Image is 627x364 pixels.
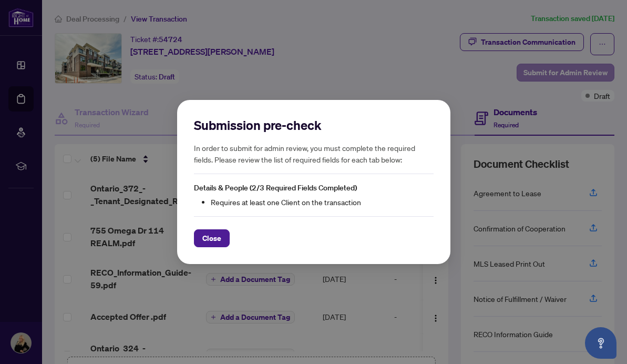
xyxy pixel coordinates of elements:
[194,229,230,247] button: Close
[194,142,434,165] h5: In order to submit for admin review, you must complete the required fields. Please review the lis...
[202,230,221,247] span: Close
[194,183,357,193] span: Details & People (2/3 Required Fields Completed)
[194,117,434,134] h2: Submission pre-check
[585,327,616,359] button: Open asap
[211,196,434,208] li: Requires at least one Client on the transaction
